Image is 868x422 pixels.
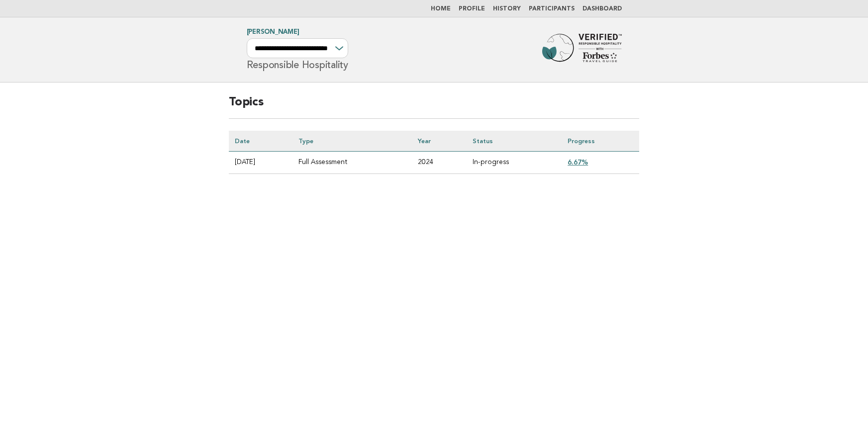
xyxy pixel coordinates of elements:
a: Profile [459,6,485,12]
th: Year [412,131,467,152]
a: Dashboard [582,6,622,12]
h2: Topics [229,94,639,119]
img: Forbes Travel Guide [542,34,622,66]
a: History [493,6,521,12]
a: Participants [529,6,575,12]
th: Progress [562,131,639,152]
td: In-progress [467,151,562,173]
a: [PERSON_NAME] [247,29,299,35]
td: [DATE] [229,151,292,173]
td: 2024 [412,151,467,173]
th: Type [292,131,412,152]
a: 6.67% [568,158,588,166]
td: Full Assessment [292,151,412,173]
th: Status [467,131,562,152]
a: Home [431,6,451,12]
h1: Responsible Hospitality [247,29,348,70]
th: Date [229,131,292,152]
